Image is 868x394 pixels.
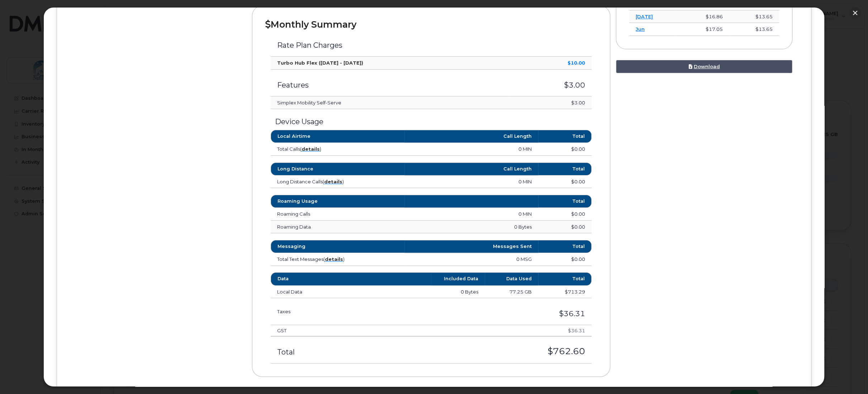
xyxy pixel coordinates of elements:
td: 77.25 GB [485,286,538,299]
h3: $36.31 [398,310,585,318]
th: Data Used [485,272,538,285]
h3: Total [277,348,385,356]
h3: Taxes [277,309,385,314]
td: 0 Bytes [431,286,484,299]
h4: $36.31 [413,328,585,333]
th: Data [271,272,431,285]
h4: GST [277,328,400,333]
td: $713.29 [538,286,592,299]
h3: $762.60 [398,347,585,356]
td: Local Data [271,286,431,299]
th: Included Data [431,272,484,285]
th: Total [538,272,592,285]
